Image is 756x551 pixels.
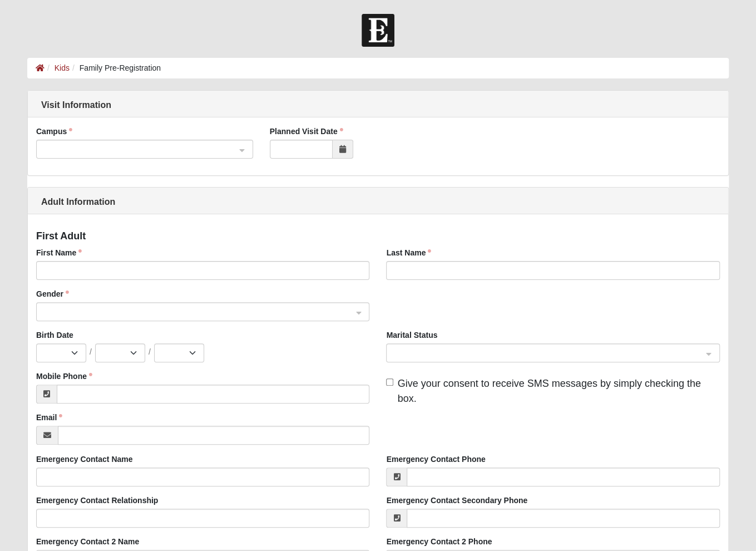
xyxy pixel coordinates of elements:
[28,100,728,110] h1: Visit Information
[36,329,73,341] label: Birth Date
[386,329,437,341] label: Marital Status
[386,536,492,547] label: Emergency Contact 2 Phone
[36,247,82,258] label: First Name
[36,454,133,465] label: Emergency Contact Name
[36,412,62,423] label: Email
[386,495,527,506] label: Emergency Contact Secondary Phone
[36,495,158,506] label: Emergency Contact Relationship
[386,454,485,465] label: Emergency Contact Phone
[36,371,92,382] label: Mobile Phone
[70,62,161,74] li: Family Pre-Registration
[28,196,728,207] h1: Adult Information
[55,63,70,72] a: Kids
[386,247,431,258] label: Last Name
[362,14,394,47] img: Church of Eleven22 Logo
[36,230,720,243] h4: First Adult
[386,378,393,386] input: Give your consent to receive SMS messages by simply checking the box.
[36,536,139,547] label: Emergency Contact 2 Name
[397,378,700,404] span: Give your consent to receive SMS messages by simply checking the box.
[36,126,72,137] label: Campus
[149,346,151,357] span: /
[36,288,69,299] label: Gender
[270,126,343,137] label: Planned Visit Date
[90,346,92,357] span: /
